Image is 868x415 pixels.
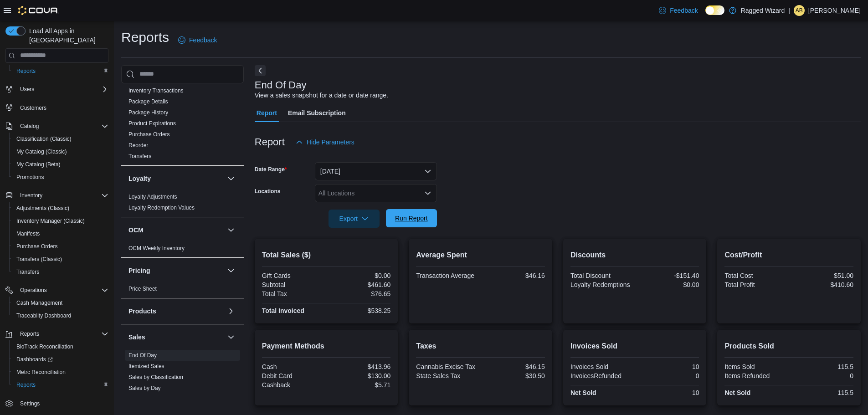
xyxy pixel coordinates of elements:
h3: End Of Day [255,80,307,91]
button: Inventory Manager (Classic) [9,215,112,227]
div: Inventory [121,41,244,165]
span: End Of Day [128,352,157,359]
span: Hide Parameters [307,138,354,147]
span: Operations [20,287,47,294]
span: Customers [20,104,46,112]
button: Reports [9,379,112,391]
span: Email Subscription [288,104,346,122]
button: Traceabilty Dashboard [9,309,112,322]
a: Itemized Sales [128,363,164,369]
button: BioTrack Reconciliation [9,340,112,353]
button: Operations [2,284,112,297]
input: Dark Mode [705,5,724,15]
span: My Catalog (Beta) [16,161,61,168]
span: Reports [13,66,108,77]
a: Product Expirations [128,120,176,127]
span: Traceabilty Dashboard [13,310,108,321]
button: Manifests [9,227,112,240]
div: View a sales snapshot for a date or date range. [255,91,388,100]
span: Reports [20,330,39,338]
button: Export [329,210,380,228]
span: My Catalog (Classic) [13,146,108,157]
a: BioTrack Reconciliation [13,341,77,352]
a: Transfers (Classic) [13,254,66,265]
button: [DATE] [315,162,437,180]
span: Sales by Day [128,384,161,392]
button: Loyalty [226,173,236,184]
button: Transfers (Classic) [9,253,112,266]
span: My Catalog (Classic) [16,148,67,155]
button: Pricing [226,265,236,276]
a: Loyalty Adjustments [128,194,177,200]
strong: Net Sold [724,389,750,396]
p: [PERSON_NAME] [808,5,861,16]
div: -$151.40 [637,272,699,279]
div: Gift Cards [262,272,324,279]
div: Total Discount [570,272,633,279]
div: $0.00 [637,281,699,288]
div: 0 [791,372,853,379]
button: Settings [2,397,112,410]
span: Transfers (Classic) [13,254,108,265]
h2: Taxes [416,341,545,352]
div: $51.00 [791,272,853,279]
span: Settings [20,400,40,407]
a: Manifests [13,228,43,239]
span: Transfers [128,153,151,160]
div: $130.00 [328,372,390,379]
div: OCM [121,243,244,257]
span: Cash Management [16,299,62,307]
span: Transfers (Classic) [16,256,62,263]
span: Dashboards [16,356,53,363]
span: Dashboards [13,354,108,365]
div: 10 [637,389,699,396]
span: Metrc Reconciliation [16,369,66,376]
label: Locations [255,188,281,195]
div: $30.50 [483,372,545,379]
a: Inventory Transactions [128,87,184,94]
span: Promotions [16,174,44,181]
div: $46.15 [483,363,545,370]
span: Package History [128,109,168,116]
a: Loyalty Redemption Values [128,205,195,211]
img: Cova [18,6,59,15]
span: Settings [16,398,108,409]
span: Purchase Orders [128,131,170,138]
span: Feedback [189,36,217,45]
button: Loyalty [128,174,224,183]
h3: Sales [128,333,145,342]
div: Loyalty Redemptions [570,281,633,288]
a: Promotions [13,172,48,183]
button: Products [226,306,236,317]
span: Load All Apps in [GEOGRAPHIC_DATA] [26,26,108,45]
span: Purchase Orders [13,241,108,252]
span: BioTrack Reconciliation [13,341,108,352]
a: Package History [128,109,168,116]
div: $0.00 [328,272,390,279]
a: Reports [13,379,39,390]
span: Transfers [16,268,39,276]
div: $413.96 [328,363,390,370]
div: Subtotal [262,281,324,288]
button: Reports [16,328,43,339]
span: Loyalty Adjustments [128,193,177,200]
span: Operations [16,285,108,296]
span: Product Expirations [128,120,176,127]
span: Price Sheet [128,285,157,292]
h2: Cost/Profit [724,250,853,261]
a: Traceabilty Dashboard [13,310,75,321]
button: Metrc Reconciliation [9,366,112,379]
button: Cash Management [9,297,112,309]
div: 115.5 [791,389,853,396]
a: OCM Weekly Inventory [128,245,185,251]
div: Cashback [262,381,324,389]
label: Date Range [255,166,287,173]
a: My Catalog (Classic) [13,146,71,157]
div: 115.5 [791,363,853,370]
a: Reports [13,66,39,77]
div: InvoicesRefunded [570,372,633,379]
span: Users [20,86,34,93]
span: Reports [16,67,36,75]
button: Reports [9,65,112,77]
span: Users [16,84,108,95]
